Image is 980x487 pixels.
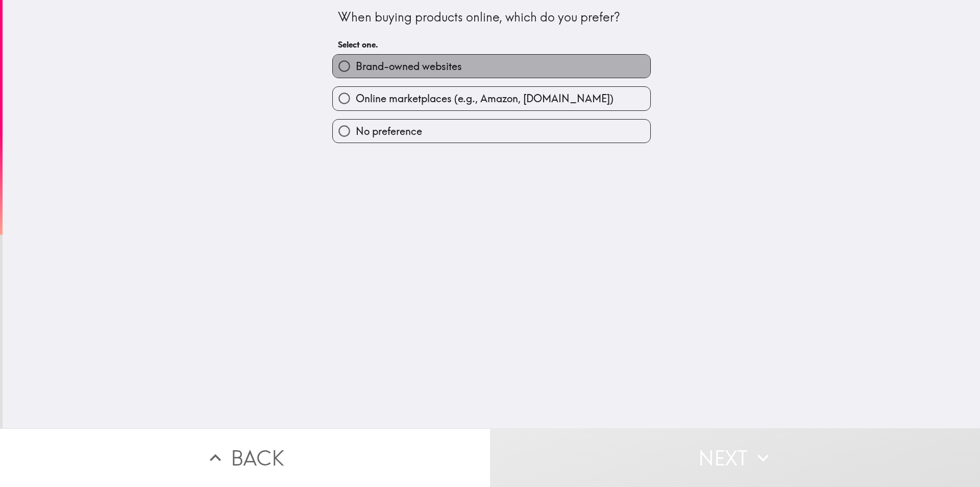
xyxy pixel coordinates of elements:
h6: Select one. [338,39,645,50]
button: Next [490,428,980,487]
div: When buying products online, which do you prefer? [338,9,645,26]
button: No preference [333,120,650,143]
button: Brand-owned websites [333,55,650,78]
button: Online marketplaces (e.g., Amazon, [DOMAIN_NAME]) [333,87,650,110]
span: Brand-owned websites [356,59,462,74]
span: Online marketplaces (e.g., Amazon, [DOMAIN_NAME]) [356,91,614,106]
span: No preference [356,124,422,138]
